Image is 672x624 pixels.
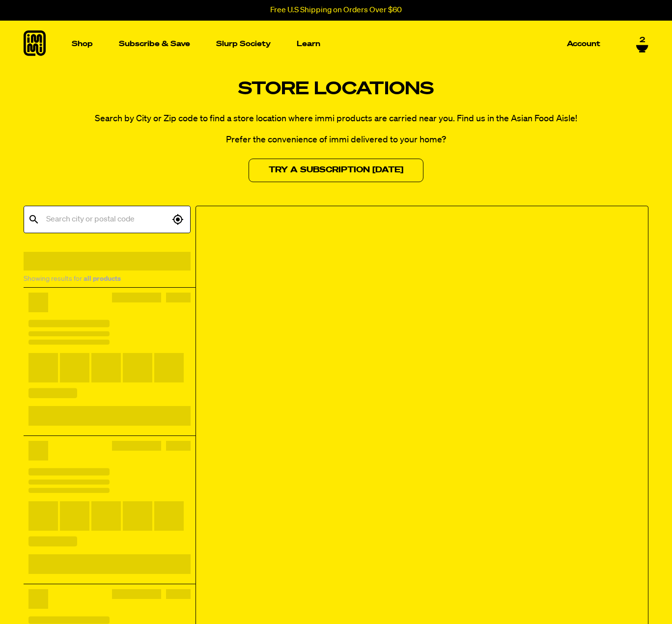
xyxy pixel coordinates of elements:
p: Subscribe & Save [119,40,190,48]
nav: Main navigation [68,21,604,67]
p: Search by City or Zip code to find a store location where immi products are carried near you. Fin... [24,112,648,126]
a: Shop [68,21,97,67]
input: Search city or postal code [44,210,169,229]
div: Showing results for [24,273,191,285]
a: Learn [293,21,324,67]
a: Account [563,36,604,52]
a: Slurp Society [212,36,275,52]
a: Subscribe & Save [115,36,194,52]
strong: all products [84,275,121,282]
a: Try a Subscription [DATE] [249,159,423,182]
p: Learn [297,40,320,48]
p: Free U.S Shipping on Orders Over $60 [270,6,402,15]
h1: Store Locations [24,79,648,100]
a: 2 [636,36,648,53]
span: 2 [640,36,645,45]
p: Account [567,40,600,48]
p: Prefer the convenience of immi delivered to your home? [24,134,648,147]
p: Shop [72,40,93,48]
p: Slurp Society [216,40,271,48]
